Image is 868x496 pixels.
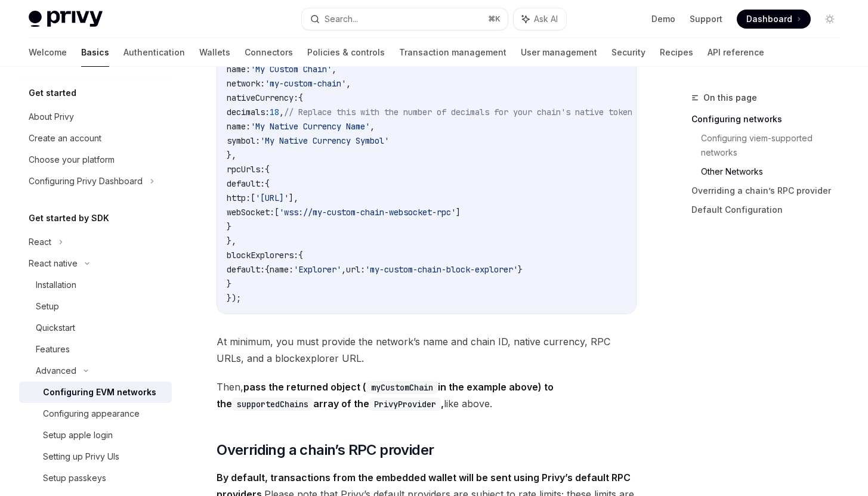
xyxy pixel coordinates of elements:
span: 'My Native Currency Symbol' [260,135,389,146]
a: Setup apple login [19,424,172,446]
a: Overriding a chain’s RPC provider [691,181,849,200]
div: Configuring appearance [43,407,140,421]
span: url: [346,264,365,275]
a: Transaction management [399,38,506,67]
span: { [265,164,270,175]
a: Recipes [660,38,693,67]
span: 'my-custom-chain-block-explorer' [365,264,518,275]
span: http: [227,193,251,203]
span: network: [227,78,265,89]
span: On this page [703,91,757,105]
div: Configuring EVM networks [43,385,156,399]
span: default: [227,178,265,189]
div: Setup passkeys [43,471,106,485]
a: Security [611,38,645,67]
span: , [279,107,284,117]
span: 'My Custom Chain' [251,64,332,75]
code: supportedChains [232,398,313,411]
h5: Get started by SDK [29,211,109,225]
code: PrivyProvider [369,398,441,411]
div: Setting up Privy UIs [43,449,119,464]
span: // Replace this with the number of decimals for your chain's native token [284,107,632,117]
span: { [265,264,270,275]
div: Configuring Privy Dashboard [29,174,143,188]
span: 'wss://my-custom-chain-websocket-rpc' [279,207,456,218]
a: API reference [708,38,764,67]
span: , [341,264,346,275]
div: Setup [36,299,59,314]
a: Configuring viem-supported networks [701,129,849,162]
a: Setup [19,296,172,317]
div: Setup apple login [43,428,113,442]
div: Features [36,342,70,356]
span: { [298,92,303,103]
span: name: [270,264,294,275]
a: Setting up Privy UIs [19,446,172,467]
div: Advanced [36,364,76,378]
span: nativeCurrency: [227,92,298,103]
span: decimals: [227,107,270,117]
span: rpcUrls: [227,164,265,175]
span: }, [227,150,236,160]
span: , [370,121,375,132]
span: At minimum, you must provide the network’s name and chain ID, native currency, RPC URLs, and a bl... [217,333,637,367]
span: }, [227,235,236,246]
span: } [227,221,231,232]
a: Policies & controls [307,38,385,67]
span: , [346,78,351,89]
span: 'My Native Currency Name' [251,121,370,132]
a: Configuring EVM networks [19,382,172,403]
strong: pass the returned object ( in the example above) to the array of the , [217,381,554,410]
span: Dashboard [746,13,792,25]
span: Overriding a chain’s RPC provider [217,441,434,460]
span: [ [251,193,255,203]
span: 'my-custom-chain' [265,78,346,89]
div: Installation [36,278,76,292]
h5: Get started [29,86,76,100]
a: Support [690,13,722,25]
button: Search...⌘K [302,8,507,30]
span: } [518,264,523,275]
div: Create an account [29,131,101,145]
span: ], [289,193,298,203]
a: Installation [19,274,172,296]
a: Default Configuration [691,200,849,219]
span: name: [227,64,251,75]
button: Toggle dark mode [820,10,839,29]
span: }); [227,293,241,303]
span: , [332,64,336,75]
div: About Privy [29,110,74,124]
button: Ask AI [514,8,566,30]
code: myCustomChain [366,381,438,394]
span: default: [227,264,265,275]
a: Authentication [123,38,185,67]
div: React [29,235,51,249]
a: About Privy [19,106,172,128]
span: ⌘ K [488,14,501,24]
img: light logo [29,11,103,27]
a: Demo [651,13,675,25]
a: Connectors [245,38,293,67]
span: symbol: [227,135,260,146]
a: Choose your platform [19,149,172,170]
span: name: [227,121,251,132]
span: { [265,178,270,189]
span: Then, like above. [217,379,637,412]
a: Features [19,339,172,360]
a: Dashboard [737,10,811,29]
span: } [227,278,231,289]
div: React native [29,256,78,271]
span: { [298,250,303,261]
a: Setup passkeys [19,467,172,489]
span: blockExplorers: [227,250,298,261]
a: Create an account [19,128,172,149]
span: ] [456,207,461,218]
a: User management [521,38,597,67]
div: Quickstart [36,321,75,335]
span: webSocket: [227,207,274,218]
a: Basics [81,38,109,67]
a: Wallets [199,38,230,67]
span: Ask AI [534,13,558,25]
div: Choose your platform [29,153,115,167]
a: Other Networks [701,162,849,181]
